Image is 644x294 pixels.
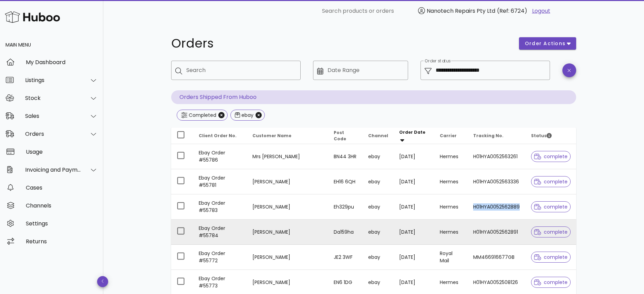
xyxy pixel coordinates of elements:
span: Post Code [334,130,346,142]
div: Orders [25,131,81,137]
span: (Ref: 6724) [497,7,527,15]
div: My Dashboard [26,59,98,65]
td: BN44 3HR [328,144,362,169]
td: MM466916677GB [468,245,526,270]
td: Hermes [434,144,468,169]
td: [DATE] [394,169,434,194]
td: H01HYA0052563336 [468,169,526,194]
td: [PERSON_NAME] [247,245,328,270]
div: ebay [240,112,253,119]
td: Ebay Order #55781 [193,169,247,194]
th: Order Date: Sorted descending. Activate to remove sorting. [394,128,434,144]
td: H01HYA0052562891 [468,220,526,245]
td: ebay [363,169,394,194]
p: Orders Shipped From Huboo [171,90,576,104]
td: H01HYA0052563261 [468,144,526,169]
td: [DATE] [394,144,434,169]
div: Listings [25,77,81,83]
div: Channels [26,202,98,209]
span: Order Date [399,129,425,135]
td: H01HYA0052562889 [468,194,526,220]
td: ebay [363,220,394,245]
th: Client Order No. [193,128,247,144]
div: Cases [26,184,98,191]
span: complete [534,204,568,209]
button: Close [218,112,225,118]
span: complete [534,280,568,285]
td: [DATE] [394,194,434,220]
td: Hermes [434,220,468,245]
th: Customer Name [247,128,328,144]
span: Carrier [440,133,457,139]
div: Invoicing and Payments [25,166,81,173]
td: [PERSON_NAME] [247,169,328,194]
td: Ebay Order #55784 [193,220,247,245]
td: Hermes [434,169,468,194]
th: Status [526,128,576,144]
th: Carrier [434,128,468,144]
img: Huboo Logo [5,10,60,24]
div: Completed [187,112,216,119]
span: Channel [368,133,388,139]
td: [DATE] [394,220,434,245]
td: Ebay Order #55786 [193,144,247,169]
td: [PERSON_NAME] [247,194,328,220]
td: Mrs [PERSON_NAME] [247,144,328,169]
span: complete [534,230,568,234]
td: EH16 6QH [328,169,362,194]
span: Tracking No. [473,133,503,139]
span: Nanotech Repairs Pty Ltd [427,7,495,15]
span: complete [534,179,568,184]
span: Status [531,133,552,139]
h1: Orders [171,37,511,50]
td: ebay [363,194,394,220]
span: complete [534,255,568,260]
div: Usage [26,149,98,155]
span: Client Order No. [199,133,237,139]
td: Royal Mail [434,245,468,270]
td: ebay [363,144,394,169]
td: Hermes [434,194,468,220]
div: Stock [25,95,81,101]
td: [DATE] [394,245,434,270]
div: Sales [25,113,81,119]
button: Close [256,112,262,118]
span: Customer Name [252,133,291,139]
span: complete [534,154,568,159]
td: JE2 3WF [328,245,362,270]
td: Ebay Order #55772 [193,245,247,270]
td: Eh329pu [328,194,362,220]
div: Settings [26,220,98,227]
a: Logout [532,7,550,15]
td: Ebay Order #55783 [193,194,247,220]
div: Returns [26,238,98,245]
td: Da159ha [328,220,362,245]
td: ebay [363,245,394,270]
th: Post Code [328,128,362,144]
span: order actions [524,40,566,47]
td: [PERSON_NAME] [247,220,328,245]
th: Tracking No. [468,128,526,144]
th: Channel [363,128,394,144]
label: Order status [425,59,450,64]
button: order actions [519,37,576,50]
